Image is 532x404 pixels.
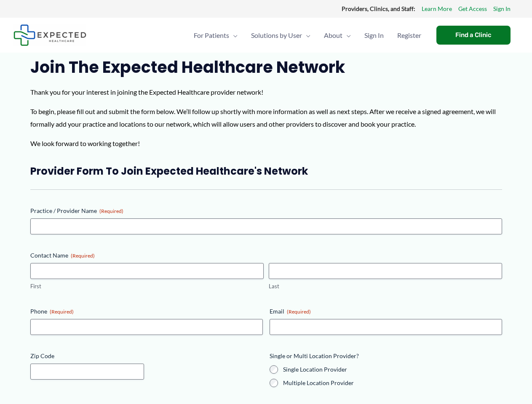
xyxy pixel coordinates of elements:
[390,21,428,50] a: Register
[287,308,311,315] span: (Required)
[270,307,502,316] label: Email
[30,105,502,130] p: To begin, please fill out and submit the form below. We’ll follow up shortly with more informatio...
[283,365,502,374] label: Single Location Provider
[187,21,244,50] a: For PatientsMenu Toggle
[244,21,317,50] a: Solutions by UserMenu Toggle
[30,307,263,316] label: Phone
[99,208,123,214] span: (Required)
[50,308,74,315] span: (Required)
[493,3,511,14] a: Sign In
[458,3,487,14] a: Get Access
[229,21,238,50] span: Menu Toggle
[317,21,358,50] a: AboutMenu Toggle
[30,251,95,260] legend: Contact Name
[30,137,502,150] p: We look forward to working together!
[30,207,502,215] label: Practice / Provider Name
[364,21,384,50] span: Sign In
[397,21,421,50] span: Register
[13,24,86,46] img: Expected Healthcare Logo - side, dark font, small
[30,57,502,77] h2: Join the Expected Healthcare Network
[30,165,502,178] h3: Provider Form to Join Expected Healthcare's Network
[270,352,359,360] legend: Single or Multi Location Provider?
[30,86,502,98] p: Thank you for your interest in joining the Expected Healthcare provider network!
[30,282,264,290] label: First
[194,21,229,50] span: For Patients
[269,282,502,290] label: Last
[342,21,351,50] span: Menu Toggle
[283,379,502,387] label: Multiple Location Provider
[187,21,428,50] nav: Primary Site Navigation
[436,26,511,45] a: Find a Clinic
[342,5,415,12] strong: Providers, Clinics, and Staff:
[71,252,95,259] span: (Required)
[30,352,54,360] legend: Zip Code
[358,21,390,50] a: Sign In
[302,21,310,50] span: Menu Toggle
[251,21,302,50] span: Solutions by User
[422,3,452,14] a: Learn More
[324,21,342,50] span: About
